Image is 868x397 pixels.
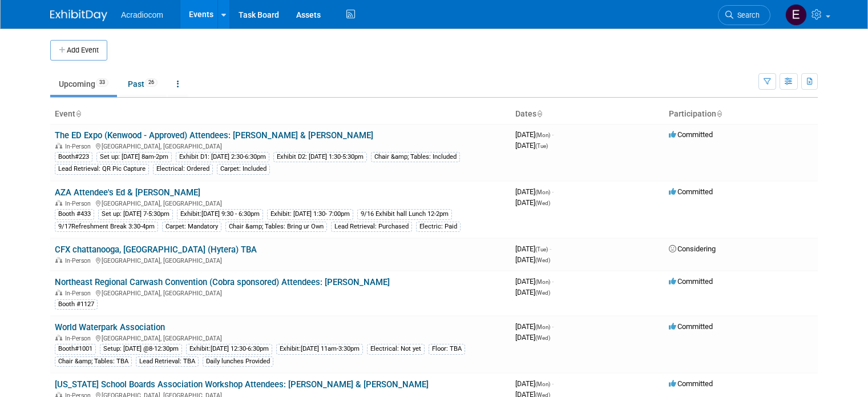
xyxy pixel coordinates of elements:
div: Daily lunches Provided [203,356,273,367]
span: [DATE] [515,333,550,342]
img: In-Person Event [55,200,62,206]
span: (Wed) [535,200,550,206]
span: Committed [669,379,713,388]
div: Electrical: Ordered [153,164,213,174]
span: (Mon) [535,132,550,138]
th: Participation [664,105,818,124]
span: In-Person [65,335,94,342]
span: [DATE] [515,130,554,139]
div: [GEOGRAPHIC_DATA], [GEOGRAPHIC_DATA] [55,141,506,150]
div: [GEOGRAPHIC_DATA], [GEOGRAPHIC_DATA] [55,255,506,264]
div: Setup: [DATE] @8-12:30pm [100,344,182,354]
a: The ED Expo (Kenwood - Approved) Attendees: [PERSON_NAME] & [PERSON_NAME] [55,130,373,141]
span: - [552,277,554,286]
div: Booth#223 [55,152,92,162]
div: Exhibit:[DATE] 9:30 - 6:30pm [177,209,263,219]
span: (Mon) [535,189,550,195]
span: Search [733,11,760,19]
div: Set up: [DATE] 7-5:30pm [98,209,173,219]
span: (Wed) [535,290,550,296]
div: Booth #433 [55,209,94,219]
div: Floor: TBA [429,344,465,354]
div: 9/17Refreshment Break 3:30-4pm [55,222,158,232]
a: Search [718,5,770,25]
span: [DATE] [515,277,554,286]
span: Committed [669,130,713,139]
span: Committed [669,322,713,331]
img: In-Person Event [55,290,62,295]
img: In-Person Event [55,143,62,149]
span: (Wed) [535,257,550,263]
th: Event [50,105,511,124]
a: CFX chattanooga, [GEOGRAPHIC_DATA] (Hytera) TBA [55,244,257,255]
a: Upcoming33 [50,73,117,95]
img: ExhibitDay [50,10,107,21]
div: Chair &amp; Tables: Bring ur Own [225,222,327,232]
span: Considering [669,244,716,253]
span: - [552,130,554,139]
a: World Waterpark Association [55,322,165,332]
div: Exhibit D1: [DATE] 2:30-6:30pm [176,152,269,162]
div: Electrical: Not yet [367,344,425,354]
div: Chair &amp; Tables: TBA [55,356,132,367]
div: Lead Retrieval: QR Pic Capture [55,164,149,174]
span: - [552,187,554,196]
span: 26 [145,78,158,87]
div: Carpet: Included [217,164,270,174]
span: - [550,244,551,253]
div: Booth#1001 [55,344,96,354]
div: Chair &amp; Tables: Included [371,152,460,162]
a: Sort by Participation Type [716,109,722,118]
span: - [552,322,554,331]
div: Carpet: Mandatory [162,222,221,232]
span: In-Person [65,200,94,207]
div: Exhibit: [DATE] 1:30- 7:00pm [267,209,353,219]
span: (Mon) [535,324,550,330]
img: In-Person Event [55,257,62,263]
span: Acradiocom [121,10,163,19]
span: In-Person [65,143,94,150]
span: In-Person [65,257,94,264]
span: [DATE] [515,244,551,253]
span: [DATE] [515,198,550,207]
div: Set up: [DATE] 8am-2pm [96,152,172,162]
div: Exhibit D2: [DATE] 1:30-5:30pm [273,152,367,162]
span: In-Person [65,290,94,297]
th: Dates [511,105,664,124]
button: Add Event [50,40,107,61]
div: [GEOGRAPHIC_DATA], [GEOGRAPHIC_DATA] [55,333,506,342]
span: (Tue) [535,143,548,149]
span: [DATE] [515,187,554,196]
span: (Tue) [535,246,548,252]
span: [DATE] [515,379,554,388]
div: Booth #1127 [55,299,98,310]
a: Sort by Event Name [75,109,81,118]
span: (Mon) [535,381,550,387]
span: [DATE] [515,255,550,264]
div: Exhibit:[DATE] 12:30-6:30pm [186,344,272,354]
span: [DATE] [515,288,550,296]
span: Committed [669,277,713,286]
span: (Mon) [535,279,550,285]
span: 33 [96,78,108,87]
img: In-Person Event [55,335,62,340]
div: 9/16 Exhibit hall Lunch 12-2pm [357,209,452,219]
div: Lead Retrieval: Purchased [331,222,412,232]
img: Elizabeth Martinez [785,4,807,26]
span: - [552,379,554,388]
div: Electric: Paid [416,222,461,232]
a: AZA Attendee's Ed & [PERSON_NAME] [55,187,200,198]
div: [GEOGRAPHIC_DATA], [GEOGRAPHIC_DATA] [55,198,506,207]
span: [DATE] [515,141,548,150]
a: Northeast Regional Carwash Convention (Cobra sponsored) Attendees: [PERSON_NAME] [55,277,390,287]
span: (Wed) [535,335,550,341]
a: Past26 [119,73,166,95]
div: [GEOGRAPHIC_DATA], [GEOGRAPHIC_DATA] [55,288,506,297]
span: Committed [669,187,713,196]
a: Sort by Start Date [536,109,542,118]
div: Lead Retrieval: TBA [136,356,199,367]
div: Exhibit:[DATE] 11am-3:30pm [276,344,363,354]
span: [DATE] [515,322,554,331]
a: [US_STATE] School Boards Association Workshop Attendees: [PERSON_NAME] & [PERSON_NAME] [55,379,429,390]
